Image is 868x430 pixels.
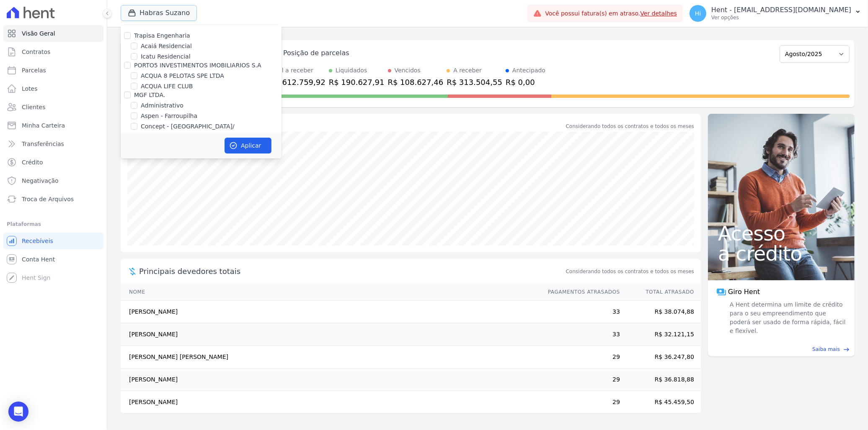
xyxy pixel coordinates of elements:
[3,191,103,207] a: Troca de Arquivos
[121,323,540,346] td: [PERSON_NAME]
[388,77,444,88] div: R$ 108.627,46
[695,10,701,16] span: Hi
[3,44,103,60] a: Contratos
[718,223,845,243] span: Acesso
[506,77,545,88] div: R$ 0,00
[141,112,197,120] label: Aspen - Farroupilha
[121,301,540,323] td: [PERSON_NAME]
[711,6,851,14] p: Hent - [EMAIL_ADDRESS][DOMAIN_NAME]
[7,219,100,229] div: Plataformas
[540,301,620,323] td: 33
[711,14,851,21] p: Ver opções
[3,233,103,249] a: Recebíveis
[683,2,868,25] button: Hi Hent - [EMAIL_ADDRESS][DOMAIN_NAME] Ver opções
[134,92,165,98] label: MGF LTDA.
[22,48,50,56] span: Contratos
[3,136,103,152] a: Transferências
[540,284,620,301] th: Pagamentos Atrasados
[620,323,701,346] td: R$ 32.121,15
[134,62,261,69] label: PORTO5 INVESTIMENTOS IMOBILIARIOS S.A
[22,158,43,166] span: Crédito
[141,52,191,61] label: Icatu Residencial
[141,42,192,51] label: Acaiá Residencial
[620,391,701,414] td: R$ 45.459,50
[22,140,64,148] span: Transferências
[620,369,701,391] td: R$ 36.818,88
[540,346,620,369] td: 29
[512,66,545,75] div: Antecipado
[3,80,103,97] a: Lotes
[139,266,564,277] span: Principais devedores totais
[22,121,65,130] span: Minha Carteira
[121,346,540,369] td: [PERSON_NAME] [PERSON_NAME]
[843,346,850,353] span: east
[121,5,197,21] button: Habras Suzano
[283,48,349,58] div: Posição de parcelas
[336,66,367,75] div: Liquidados
[620,301,701,323] td: R$ 38.074,88
[3,172,103,189] a: Negativação
[22,66,46,74] span: Parcelas
[3,25,103,42] a: Visão Geral
[141,122,282,140] label: Concept - [GEOGRAPHIC_DATA]/ [GEOGRAPHIC_DATA]
[141,101,183,110] label: Administrativo
[225,138,271,154] button: Aplicar
[395,66,421,75] div: Vencidos
[812,346,840,353] span: Saiba mais
[3,99,103,115] a: Clientes
[141,82,193,91] label: ACQUA LIFE CLUB
[121,284,540,301] th: Nome
[134,32,190,39] label: Trapisa Engenharia
[3,154,103,171] a: Crédito
[620,284,701,301] th: Total Atrasado
[713,346,850,353] a: Saiba mais east
[3,62,103,79] a: Parcelas
[22,29,55,38] span: Visão Geral
[121,391,540,414] td: [PERSON_NAME]
[453,66,482,75] div: A receber
[121,369,540,391] td: [PERSON_NAME]
[620,346,701,369] td: R$ 36.247,80
[566,268,694,275] span: Considerando todos os contratos e todos os meses
[540,323,620,346] td: 33
[8,402,28,422] div: Open Intercom Messenger
[728,300,846,335] span: A Hent determina um limite de crédito para o seu empreendimento que poderá ser usado de forma ráp...
[718,243,845,264] span: a crédito
[22,195,74,203] span: Troca de Arquivos
[22,255,55,264] span: Conta Hent
[545,9,677,18] span: Você possui fatura(s) em atraso.
[22,103,45,111] span: Clientes
[447,77,502,88] div: R$ 313.504,55
[640,10,677,17] a: Ver detalhes
[22,84,38,93] span: Lotes
[22,237,53,245] span: Recebíveis
[3,117,103,134] a: Minha Carteira
[3,251,103,268] a: Conta Hent
[22,177,59,185] span: Negativação
[566,123,694,130] div: Considerando todos os contratos e todos os meses
[270,77,325,88] div: R$ 612.759,92
[540,391,620,414] td: 29
[329,77,385,88] div: R$ 190.627,91
[270,66,325,75] div: Total a receber
[540,369,620,391] td: 29
[728,287,760,297] span: Giro Hent
[139,120,564,132] div: Saldo devedor total
[141,72,224,80] label: ACQUA 8 PELOTAS SPE LTDA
